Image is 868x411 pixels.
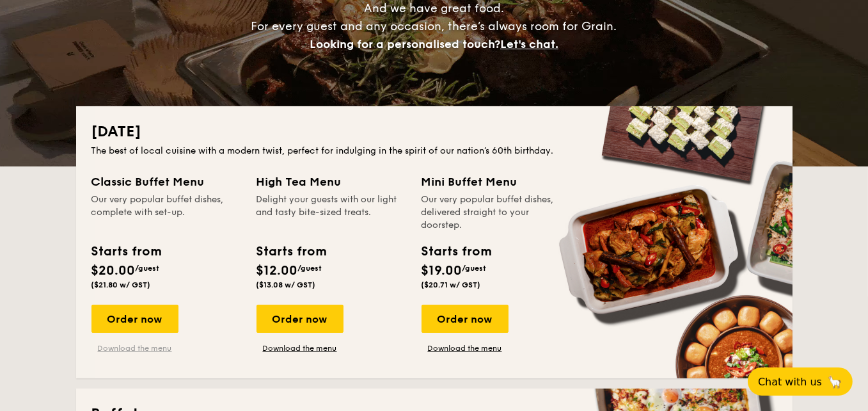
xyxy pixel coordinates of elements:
[91,145,777,157] div: The best of local cuisine with a modern twist, perfect for indulging in the spirit of our nation’...
[91,305,178,333] div: Order now
[91,173,241,191] div: Classic Buffet Menu
[91,343,178,353] a: Download the menu
[91,280,151,289] span: ($21.80 w/ GST)
[422,242,491,261] div: Starts from
[422,173,571,191] div: Mini Buffet Menu
[91,193,241,232] div: Our very popular buffet dishes, complete with set-up.
[91,122,777,142] h2: [DATE]
[256,263,298,278] span: $12.00
[422,343,509,353] a: Download the menu
[748,367,853,396] button: Chat with us🦙
[91,263,136,278] span: $20.00
[422,263,462,278] span: $19.00
[462,264,487,273] span: /guest
[758,376,822,388] span: Chat with us
[251,1,617,51] span: And we have great food. For every guest and any occasion, there’s always room for Grain.
[256,242,326,261] div: Starts from
[256,343,343,353] a: Download the menu
[256,280,316,289] span: ($13.08 w/ GST)
[310,37,500,51] span: Looking for a personalised touch?
[298,264,322,273] span: /guest
[422,193,571,232] div: Our very popular buffet dishes, delivered straight to your doorstep.
[256,305,343,333] div: Order now
[422,280,481,289] span: ($20.71 w/ GST)
[91,242,161,261] div: Starts from
[422,305,509,333] div: Order now
[256,193,406,232] div: Delight your guests with our light and tasty bite-sized treats.
[827,375,842,389] span: 🦙
[136,264,160,273] span: /guest
[256,173,406,191] div: High Tea Menu
[500,37,558,51] span: Let's chat.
